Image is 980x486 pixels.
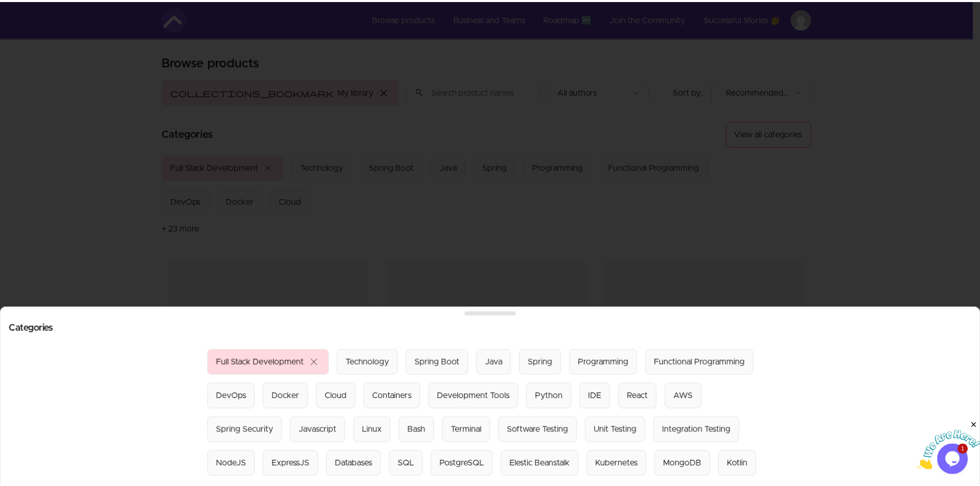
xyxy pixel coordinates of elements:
[9,324,979,333] h2: Categories
[667,424,736,437] div: Integration Testing
[348,356,392,369] div: Technology
[532,356,557,369] div: Spring
[440,390,513,403] div: Development Tools
[598,424,642,437] div: Unit Testing
[582,356,633,369] div: Programming
[632,390,653,403] div: React
[274,390,301,403] div: Docker
[365,424,385,437] div: Linux
[511,424,573,437] div: Software Testing
[679,390,698,403] div: AWS
[218,390,248,403] div: DevOps
[337,458,375,471] div: Databases
[327,390,349,403] div: Cloud
[375,390,415,403] div: Containers
[218,356,306,369] div: Full Stack Development
[600,458,643,471] div: Kubernetes
[274,458,312,471] div: ExpressJS
[593,390,606,403] div: IDE
[418,356,463,369] div: Spring Boot
[539,390,567,403] div: Python
[733,458,753,471] div: Kotlin
[489,356,506,369] div: Java
[218,424,275,437] div: Spring Security
[411,424,429,437] div: Bash
[401,458,417,471] div: SQL
[218,458,248,471] div: NodeJS
[310,356,323,369] span: close
[668,458,707,471] div: MongoDB
[301,424,339,437] div: Javascript
[443,458,488,471] div: PostgreSQL
[513,458,574,471] div: Elestic Beanstalk
[454,424,485,437] div: Terminal
[659,356,751,369] div: Functional Programming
